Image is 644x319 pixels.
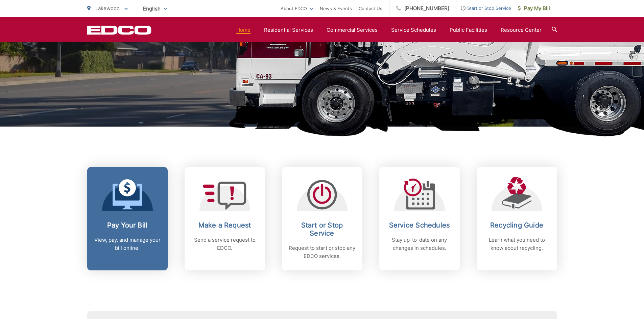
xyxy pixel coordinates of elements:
[185,167,265,270] a: Make a Request Send a service request to EDCO.
[501,26,542,34] a: Resource Center
[386,236,453,252] p: Stay up-to-date on any changes in schedules.
[236,26,251,34] a: Home
[87,25,151,35] a: EDCD logo. Return to the homepage.
[386,221,453,229] h2: Service Schedules
[138,3,172,15] span: English
[94,236,161,252] p: View, pay, and manage your bill online.
[483,221,550,229] h2: Recycling Guide
[289,221,356,237] h2: Start or Stop Service
[483,236,550,252] p: Learn what you need to know about recycling.
[95,5,120,11] span: Lakewood
[450,26,487,34] a: Public Facilities
[94,221,161,229] h2: Pay Your Bill
[359,4,382,12] a: Contact Us
[191,221,258,229] h2: Make a Request
[289,244,356,260] p: Request to start or stop any EDCO services.
[477,167,557,270] a: Recycling Guide Learn what you need to know about recycling.
[191,236,258,252] p: Send a service request to EDCO.
[379,167,460,270] a: Service Schedules Stay up-to-date on any changes in schedules.
[327,26,378,34] a: Commercial Services
[281,4,313,12] a: About EDCO
[391,26,436,34] a: Service Schedules
[87,167,168,270] a: Pay Your Bill View, pay, and manage your bill online.
[264,26,313,34] a: Residential Services
[320,4,352,12] a: News & Events
[518,4,550,12] span: Pay My Bill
